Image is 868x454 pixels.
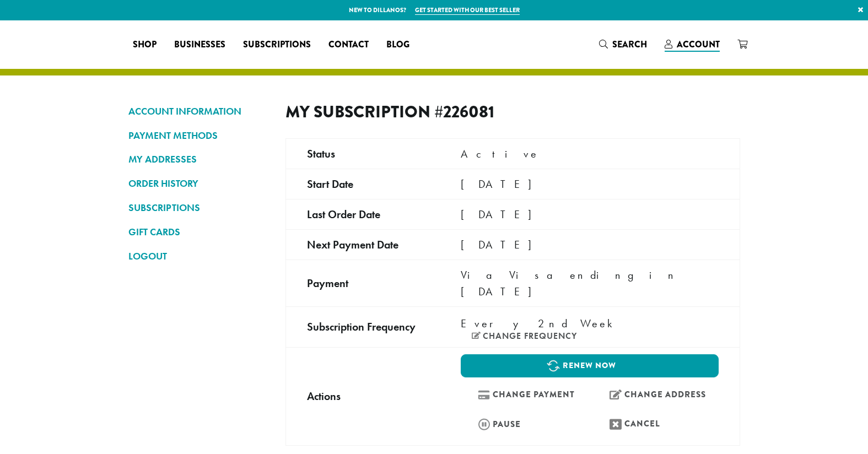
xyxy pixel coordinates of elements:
a: Renew now [461,354,718,377]
td: Status [285,138,440,169]
a: SUBSCRIPTIONS [128,198,269,217]
a: Change frequency [472,332,577,340]
span: Every 2nd Week [461,315,618,332]
td: [DATE] [440,199,740,229]
span: Shop [133,38,157,52]
span: Account [677,38,720,51]
td: Actions [285,347,440,445]
h2: My Subscription #226081 [285,102,504,122]
a: LOGOUT [128,247,269,266]
td: Subscription Frequency [285,306,440,347]
a: ORDER HISTORY [128,174,269,193]
td: [DATE] [440,229,740,260]
a: Cancel [592,412,719,436]
td: Start date [285,169,440,199]
a: Search [590,35,656,53]
a: MY ADDRESSES [128,150,269,169]
a: Shop [124,36,165,53]
td: Next payment date [285,229,440,260]
a: Change payment [461,383,587,407]
a: Change address [592,383,719,407]
span: Blog [386,38,409,52]
span: Businesses [174,38,225,52]
span: Contact [328,38,369,52]
span: Search [612,38,647,51]
span: Subscriptions [243,38,311,52]
td: Last order date [285,199,440,229]
td: Payment [285,260,440,306]
td: [DATE] [440,169,740,199]
a: ACCOUNT INFORMATION [128,102,269,121]
a: Pause [461,412,587,436]
a: PAYMENT METHODS [128,126,269,145]
a: GIFT CARDS [128,223,269,241]
a: Get started with our best seller [415,6,520,15]
span: Via Visa ending in [DATE] [461,268,681,299]
td: Active [440,138,740,169]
